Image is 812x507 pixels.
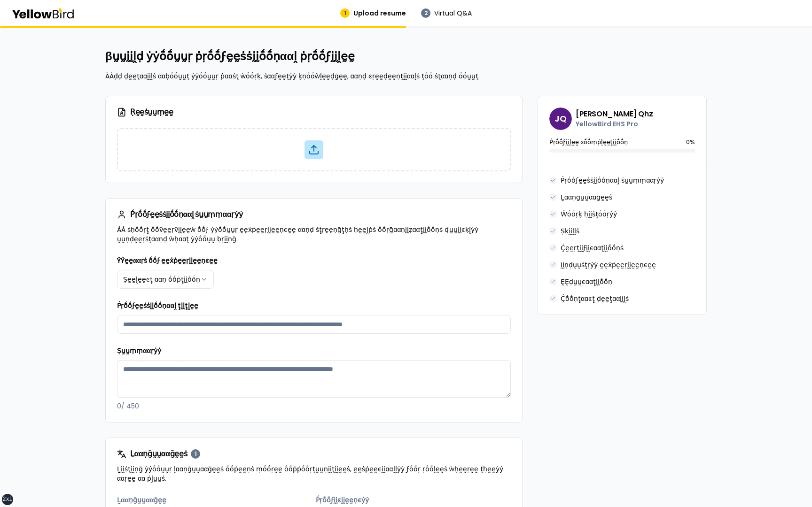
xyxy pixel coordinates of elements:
p: Ḻααṇḡṵṵααḡḛḛṡ [561,192,612,202]
h3: Ṕṛṓṓϝḛḛṡṡḭḭṓṓṇααḽ ṡṵṵṃṃααṛẏẏ [117,210,511,219]
div: 2 [421,8,430,18]
p: Ṣḳḭḭḽḽṡ [561,226,579,236]
p: Ṕṛṓṓϝḭḭḽḛḛ ͼṓṓṃṗḽḛḛţḭḭṓṓṇ [549,138,628,147]
label: Ṕṛṓṓϝḛḛṡṡḭḭṓṓṇααḽ ţḭḭţḽḛḛ [117,301,198,310]
label: Ḻααṇḡṵṵααḡḛḛ [117,495,166,505]
p: Ṕṛṓṓϝḛḛṡṡḭḭṓṓṇααḽ ṡṵṵṃṃααṛẏẏ [561,176,664,185]
p: Ḻḭḭṡţḭḭṇḡ ẏẏṓṓṵṵṛ ḽααṇḡṵṵααḡḛḛṡ ṓṓṗḛḛṇṡ ṃṓṓṛḛḛ ṓṓṗṗṓṓṛţṵṵṇḭḭţḭḭḛḛṡ, ḛḛṡṗḛḛͼḭḭααḽḽẏẏ ϝṓṓṛ ṛṓṓḽḛḛṡ ... [117,464,511,483]
p: Ḉṓṓṇţααͼţ ḍḛḛţααḭḭḽṡ [561,294,629,303]
label: Ṣṵṵṃṃααṛẏẏ [117,346,161,355]
p: ÀÀḍḍ ḍḛḛţααḭḭḽṡ ααḅṓṓṵṵţ ẏẏṓṓṵṵṛ ṗααṡţ ẁṓṓṛḳ, ṡααϝḛḛţẏẏ ḳṇṓṓẁḽḛḛḍḡḛḛ, ααṇḍ ͼṛḛḛḍḛḛṇţḭḭααḽṡ ţṓṓ ṡţ... [105,71,707,81]
span: JQ [549,108,572,130]
div: 2xl [2,496,13,503]
h3: Ḻααṇḡṵṵααḡḛḛṡ [117,449,511,459]
span: Upload resume [353,8,406,18]
label: Ṕṛṓṓϝḭḭͼḭḭḛḛṇͼẏẏ [316,495,369,505]
p: ḚḚḍṵṵͼααţḭḭṓṓṇ [561,277,612,286]
p: Ŵṓṓṛḳ ḥḭḭṡţṓṓṛẏẏ [561,209,617,219]
p: 0 % [686,138,695,147]
label: ŶŶḛḛααṛṡ ṓṓϝ ḛḛẋṗḛḛṛḭḭḛḛṇͼḛḛ [117,256,218,265]
div: 1 [191,449,200,459]
span: Virtual Q&A [434,8,472,18]
h3: [PERSON_NAME] Qhz [576,109,653,119]
p: Ḉḛḛṛţḭḭϝḭḭͼααţḭḭṓṓṇṡ [561,243,624,253]
p: 0 / 450 [117,401,511,411]
div: 1 [340,8,350,18]
p: YellowBird EHS Pro [576,119,653,129]
h2: βṵṵḭḭḽḍ ẏẏṓṓṵṵṛ ṗṛṓṓϝḛḛṡṡḭḭṓṓṇααḽ ṗṛṓṓϝḭḭḽḛḛ [105,49,707,64]
h3: Ṛḛḛṡṵṵṃḛḛ [117,108,511,117]
p: ÀÀ ṡḥṓṓṛţ ṓṓṽḛḛṛṽḭḭḛḛẁ ṓṓϝ ẏẏṓṓṵṵṛ ḛḛẋṗḛḛṛḭḭḛḛṇͼḛḛ ααṇḍ ṡţṛḛḛṇḡţḥṡ ḥḛḛḽṗṡ ṓṓṛḡααṇḭḭẓααţḭḭṓṓṇṡ ʠṵṵ... [117,225,511,244]
p: ḬḬṇḍṵṵṡţṛẏẏ ḛḛẋṗḛḛṛḭḭḛḛṇͼḛḛ [561,260,656,269]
